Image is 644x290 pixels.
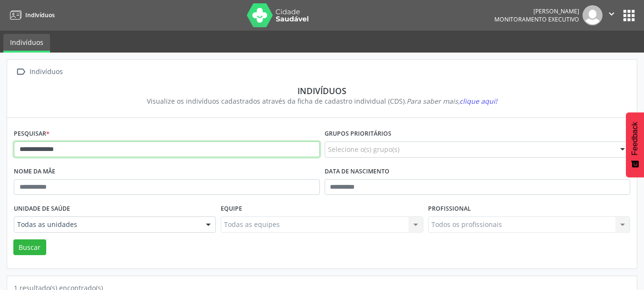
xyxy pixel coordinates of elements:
[14,202,70,216] label: Unidade de saúde
[325,127,391,141] label: Grupos prioritários
[221,202,242,216] label: Equipe
[407,97,497,106] i: Para saber mais,
[3,34,50,53] a: Indivíduos
[14,127,50,141] label: Pesquisar
[583,5,603,25] img: img
[603,5,621,25] button: 
[7,7,55,23] a: Indivíduos
[460,97,497,106] span: clique aqui!
[631,122,639,155] span: Feedback
[621,7,637,24] button: apps
[626,112,644,177] button: Feedback - Mostrar pesquisa
[606,9,617,19] i: 
[20,96,624,106] div: Visualize os indivíduos cadastrados através da ficha de cadastro individual (CDS).
[494,7,579,15] div: [PERSON_NAME]
[428,202,471,216] label: Profissional
[20,86,624,96] div: Indivíduos
[325,164,389,179] label: Data de nascimento
[25,11,55,19] span: Indivíduos
[14,65,28,79] i: 
[328,144,399,154] span: Selecione o(s) grupo(s)
[14,65,64,79] a:  Indivíduos
[28,65,64,79] div: Indivíduos
[13,239,46,256] button: Buscar
[494,15,579,23] span: Monitoramento Executivo
[14,164,55,179] label: Nome da mãe
[17,220,196,229] span: Todas as unidades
